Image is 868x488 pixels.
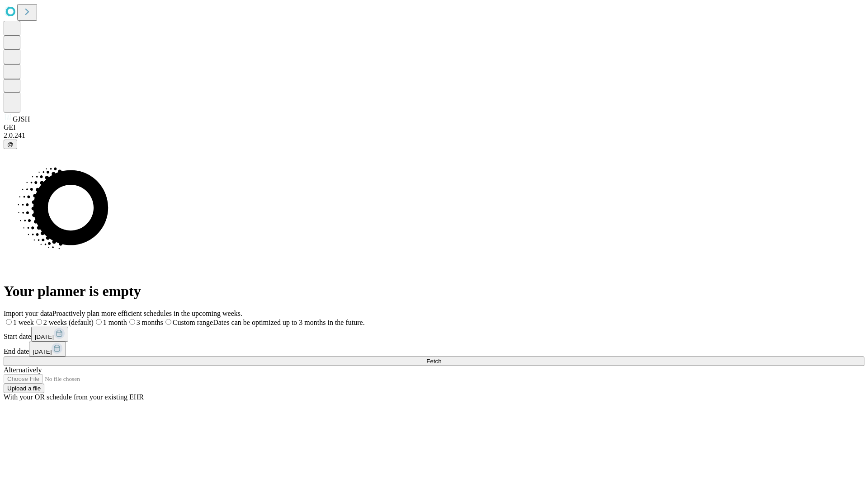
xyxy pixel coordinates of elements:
button: Fetch [4,357,864,366]
span: Import your data [4,310,52,317]
span: 2 weeks (default) [43,319,94,326]
div: 2.0.241 [4,131,864,140]
input: 1 week [6,319,12,325]
span: [DATE] [35,333,54,340]
div: Start date [4,327,864,342]
h1: Your planner is empty [4,283,864,300]
input: 3 months [129,319,135,325]
span: GJSH [13,115,30,123]
span: Proactively plan more efficient schedules in the upcoming weeks. [52,310,242,317]
div: GEI [4,123,864,131]
button: @ [4,140,17,149]
input: Custom rangeDates can be optimized up to 3 months in the future. [165,319,171,325]
span: With your OR schedule from your existing EHR [4,393,144,401]
span: Fetch [426,358,441,365]
button: Upload a file [4,384,44,393]
span: @ [7,141,14,148]
span: 1 month [103,319,127,326]
span: [DATE] [33,348,52,355]
input: 1 month [96,319,102,325]
button: [DATE] [29,342,66,357]
span: 1 week [13,319,34,326]
button: [DATE] [31,327,68,342]
span: 3 months [137,319,163,326]
span: Alternatively [4,366,42,374]
div: End date [4,342,864,357]
span: Custom range [173,319,213,326]
span: Dates can be optimized up to 3 months in the future. [213,319,364,326]
input: 2 weeks (default) [36,319,42,325]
